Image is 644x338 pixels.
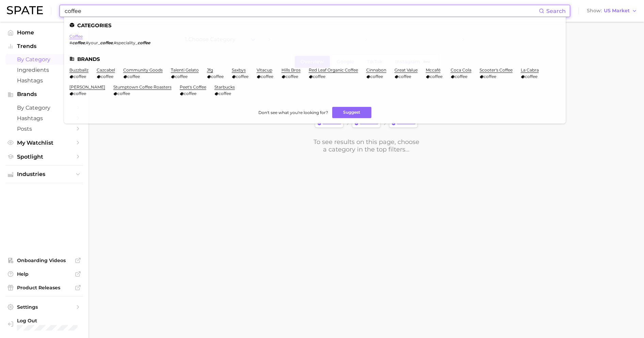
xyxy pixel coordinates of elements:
a: Help [5,269,83,279]
span: coffee [175,74,188,79]
span: Ingredients [17,67,71,73]
span: coffee [236,74,248,79]
input: Search here for a brand, industry, or ingredient [64,5,539,17]
span: Trends [17,43,71,49]
button: Industries [5,169,83,179]
span: coffee [370,74,383,79]
span: Search [546,8,566,14]
span: Industries [17,171,71,177]
span: Hashtags [17,115,71,122]
span: coffee [211,74,224,79]
em: coffee [138,40,150,45]
img: svg%3e [313,118,420,130]
span: #your_ [86,40,100,45]
a: hills bros [281,67,301,73]
span: US Market [604,9,630,13]
em: coffee [72,40,85,45]
span: coffee [484,74,496,79]
span: by Category [17,104,71,111]
a: peet's coffee [180,84,206,90]
span: # [69,40,72,45]
a: Log out. Currently logged in with e-mail alyssa@spate.nyc. [5,316,83,333]
span: Home [17,29,71,36]
span: Don't see what you're looking for? [258,110,328,115]
a: talenti gelato [171,67,199,73]
a: scooter's coffee [480,67,513,73]
span: Show [587,9,602,13]
span: by Category [17,56,71,63]
span: Spotlight [17,154,71,160]
span: Hashtags [17,77,71,84]
span: #speciality_ [114,40,138,45]
span: coffee [117,91,130,96]
span: coffee [74,91,86,96]
a: cinnabon [366,67,386,73]
em: coffee [100,40,113,45]
a: Onboarding Videos [5,255,83,265]
a: saxbys [232,67,246,73]
a: by Category [5,102,83,113]
span: Help [17,271,71,277]
a: vitacup [257,67,272,73]
button: Trends [5,41,83,51]
span: coffee [74,74,86,79]
li: Brands [69,56,560,62]
a: red leaf organic coffee [309,67,358,73]
a: coffee [69,34,83,39]
a: Ingredients [5,65,83,75]
span: Posts [17,126,71,132]
span: coffee [286,74,298,79]
a: mccafé [426,67,440,73]
button: ShowUS Market [585,6,639,15]
li: Categories [69,22,560,28]
span: coffee [261,74,273,79]
a: great value [395,67,418,73]
div: To see results on this page, choose a category in the top filters... [313,138,420,153]
span: My Watchlist [17,140,71,146]
a: Product Releases [5,283,83,293]
span: Onboarding Videos [17,257,71,263]
a: starbucks [214,84,235,90]
a: My Watchlist [5,138,83,148]
img: SPATE [7,6,43,14]
span: coffee [184,91,196,96]
a: Hashtags [5,113,83,124]
span: coffee [455,74,467,79]
span: Settings [17,304,71,310]
a: coca cola [451,67,471,73]
a: community goods [123,67,163,73]
a: buzzballz [69,67,88,73]
a: cazcabel [97,67,115,73]
span: coffee [313,74,325,79]
span: coffee [525,74,537,79]
button: Brands [5,89,83,99]
span: coffee [219,91,231,96]
a: Settings [5,302,83,312]
a: Hashtags [5,75,83,86]
span: coffee [101,74,113,79]
span: coffee [430,74,442,79]
button: Suggest [332,107,371,118]
a: [PERSON_NAME] [69,84,105,90]
a: Home [5,27,83,38]
span: Log Out [17,318,78,324]
span: coffee [399,74,411,79]
a: la cabra [521,67,539,73]
a: by Category [5,54,83,65]
div: , , [69,40,150,45]
span: Product Releases [17,285,71,291]
a: stumptown coffee roasters [113,84,172,90]
a: Posts [5,124,83,134]
a: Spotlight [5,151,83,162]
a: jfg [207,67,213,73]
span: Brands [17,91,71,97]
span: coffee [127,74,140,79]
